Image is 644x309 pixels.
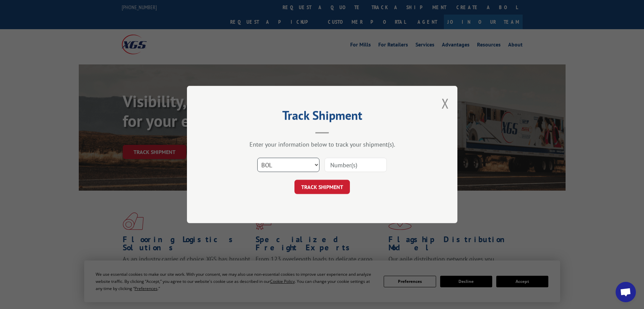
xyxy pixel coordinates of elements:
button: TRACK SHIPMENT [294,180,350,194]
input: Number(s) [325,158,387,172]
div: Enter your information below to track your shipment(s). [221,140,424,148]
div: Open chat [616,282,636,302]
button: Close modal [442,94,449,112]
h2: Track Shipment [221,111,424,123]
